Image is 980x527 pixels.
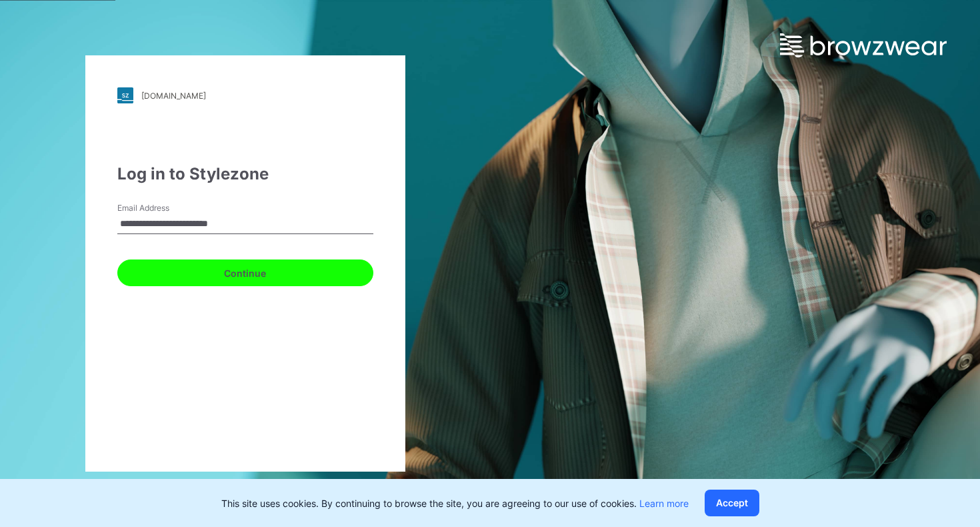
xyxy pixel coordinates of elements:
button: Continue [117,259,373,286]
div: Log in to Stylezone [117,162,373,186]
img: browzwear-logo.e42bd6dac1945053ebaf764b6aa21510.svg [780,33,947,57]
img: stylezone-logo.562084cfcfab977791bfbf7441f1a819.svg [117,87,133,103]
a: Learn more [639,498,689,509]
a: [DOMAIN_NAME] [117,87,373,103]
div: [DOMAIN_NAME] [141,91,206,101]
label: Email Address [117,202,211,214]
p: This site uses cookies. By continuing to browse the site, you are agreeing to our use of cookies. [221,496,689,510]
button: Accept [705,490,759,516]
